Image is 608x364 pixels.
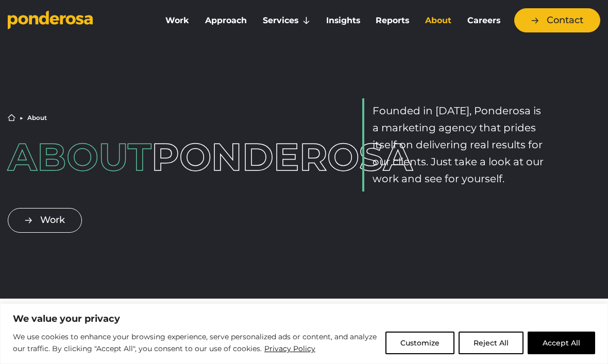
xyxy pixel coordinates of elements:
[27,115,47,121] li: About
[8,208,82,232] a: Work
[459,332,523,354] button: Reject All
[8,133,151,180] span: About
[264,342,316,355] a: Privacy Policy
[373,102,549,187] p: Founded in [DATE], Ponderosa is a marketing agency that prides itself on delivering real results ...
[13,313,595,325] p: We value your privacy
[13,331,378,355] p: We use cookies to enhance your browsing experience, serve personalized ads or content, and analyz...
[320,10,366,31] a: Insights
[514,8,600,32] a: Contact
[8,10,144,31] a: Go to homepage
[8,138,246,176] h1: Ponderosa
[385,332,454,354] button: Customize
[370,10,415,31] a: Reports
[461,10,506,31] a: Careers
[257,10,316,31] a: Services
[160,10,195,31] a: Work
[20,115,23,121] li: ▶︎
[199,10,253,31] a: Approach
[8,114,15,122] a: Home
[528,332,595,354] button: Accept All
[419,10,458,31] a: About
